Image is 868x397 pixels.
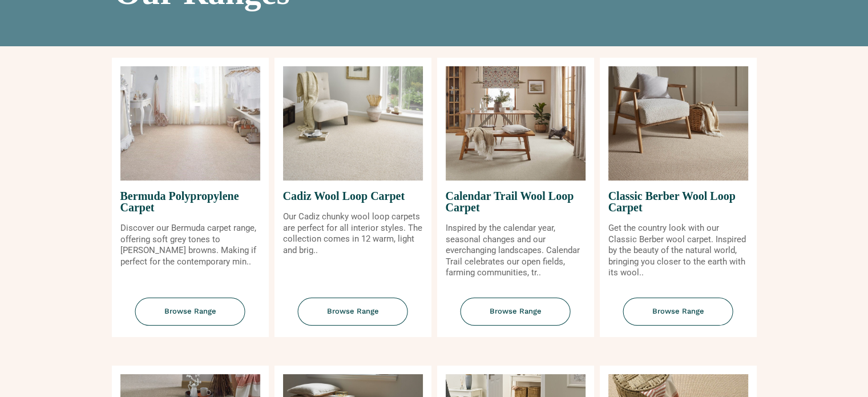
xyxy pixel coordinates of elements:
[283,181,423,211] span: Cadiz Wool Loop Carpet
[600,298,757,337] a: Browse Range
[120,181,260,223] span: Bermuda Polypropylene Carpet
[608,223,748,279] p: Get the country look with our Classic Berber wool carpet. Inspired by the beauty of the natural w...
[437,298,594,337] a: Browse Range
[608,66,748,181] img: Classic Berber Wool Loop Carpet
[461,298,571,326] span: Browse Range
[135,298,245,326] span: Browse Range
[446,223,586,279] p: Inspired by the calendar year, seasonal changes and our everchanging landscapes. Calendar Trail c...
[623,298,733,326] span: Browse Range
[446,181,586,223] span: Calendar Trail Wool Loop Carpet
[283,211,423,256] p: Our Cadiz chunky wool loop carpets are perfect for all interior styles. The collection comes in 1...
[274,298,431,337] a: Browse Range
[112,298,269,337] a: Browse Range
[608,181,748,223] span: Classic Berber Wool Loop Carpet
[298,298,408,326] span: Browse Range
[120,223,260,267] p: Discover our Bermuda carpet range, offering soft grey tones to [PERSON_NAME] browns. Making if pe...
[446,66,586,181] img: Calendar Trail Wool Loop Carpet
[283,66,423,181] img: Cadiz Wool Loop Carpet
[120,66,260,181] img: Bermuda Polypropylene Carpet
